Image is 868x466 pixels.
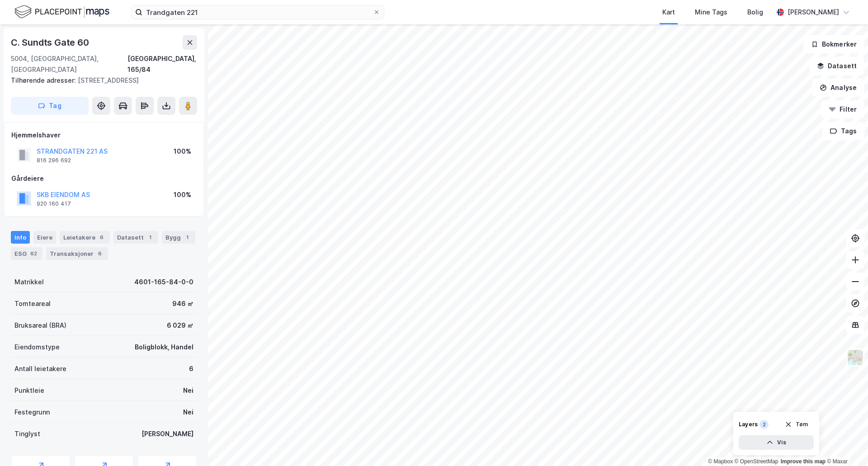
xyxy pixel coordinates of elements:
div: C. Sundts Gate 60 [11,35,91,50]
div: Info [11,231,30,244]
div: 6 [95,249,104,258]
div: Transaksjoner [46,247,108,260]
div: Bygg [162,231,195,244]
button: Analyse [812,79,864,97]
div: Bruksareal (BRA) [14,320,66,331]
button: Bokmerker [803,35,864,53]
div: 5004, [GEOGRAPHIC_DATA], [GEOGRAPHIC_DATA] [11,53,127,75]
div: Layers [739,421,758,428]
a: Improve this map [781,458,826,465]
button: Tags [822,122,864,140]
div: Kart [662,7,675,18]
input: Søk på adresse, matrikkel, gårdeiere, leietakere eller personer [142,5,373,19]
button: Filter [821,100,864,118]
div: Nei [183,407,193,418]
div: 62 [28,249,39,258]
div: Hjemmelshaver [11,130,197,141]
div: Kontrollprogram for chat [823,423,868,466]
div: Festegrunn [14,407,50,418]
div: 6 [97,233,106,242]
a: OpenStreetMap [735,458,778,465]
div: Mine Tags [695,7,727,18]
div: [PERSON_NAME] [788,7,839,18]
button: Datasett [809,57,864,75]
div: [GEOGRAPHIC_DATA], 165/84 [127,53,197,75]
div: Tomteareal [14,298,51,309]
div: 4601-165-84-0-0 [134,277,193,287]
div: Boligblokk, Handel [135,342,193,353]
span: Tilhørende adresser: [11,76,78,84]
div: 100% [174,146,191,157]
div: 920 160 417 [37,200,71,207]
button: Vis [739,435,814,450]
img: logo.f888ab2527a4732fd821a326f86c7f29.svg [14,4,109,20]
div: 6 029 ㎡ [167,320,193,331]
img: Z [847,349,864,366]
div: Bolig [747,7,763,18]
button: Tag [11,97,89,115]
div: 6 [189,363,193,374]
button: Tøm [779,417,814,432]
div: 1 [146,233,155,242]
div: ESG [11,247,42,260]
div: [STREET_ADDRESS] [11,75,190,86]
div: Punktleie [14,385,44,396]
div: Tinglyst [14,428,40,439]
div: 100% [174,189,191,200]
div: Antall leietakere [14,363,66,374]
div: Nei [183,385,193,396]
div: Datasett [113,231,158,244]
div: Eiendomstype [14,342,60,353]
iframe: Chat Widget [823,423,868,466]
div: 946 ㎡ [172,298,193,309]
a: Mapbox [708,458,733,465]
div: 2 [759,420,769,429]
div: 816 296 692 [37,157,71,164]
div: Gårdeiere [11,173,197,184]
div: Matrikkel [14,277,44,287]
div: Eiere [33,231,56,244]
div: [PERSON_NAME] [142,428,193,439]
div: Leietakere [60,231,110,244]
div: 1 [183,233,192,242]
